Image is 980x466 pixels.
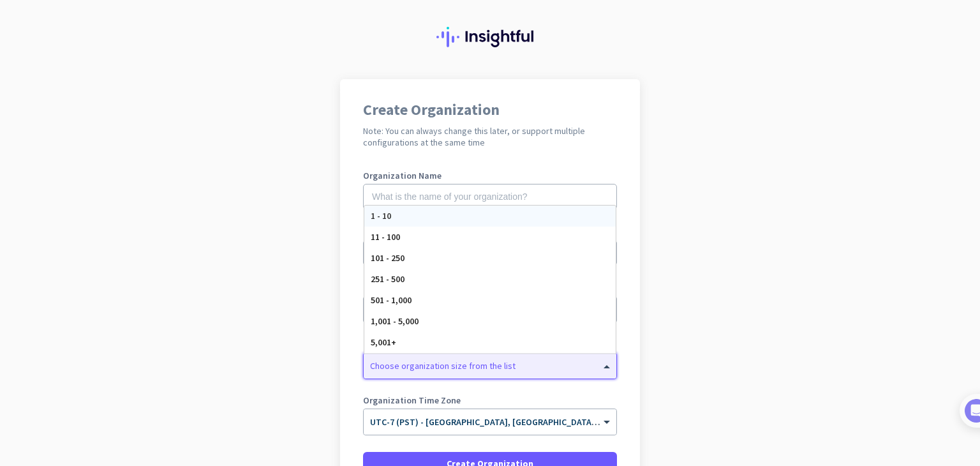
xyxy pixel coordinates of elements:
[371,315,419,327] span: 1,001 - 5,000
[363,102,617,117] h1: Create Organization
[436,27,544,47] img: Insightful
[363,340,617,349] label: Organization Size (Optional)
[371,273,405,285] span: 251 - 500
[363,125,617,148] h2: Note: You can always change this later, or support multiple configurations at the same time
[371,252,405,264] span: 101 - 250
[371,210,391,222] span: 1 - 10
[363,240,617,266] input: 201-555-0123
[363,227,617,236] label: Phone Number
[371,231,400,243] span: 11 - 100
[371,336,396,348] span: 5,001+
[363,184,617,209] input: What is the name of your organization?
[363,171,617,180] label: Organization Name
[363,396,617,405] label: Organization Time Zone
[363,283,456,292] label: Organization language
[364,206,616,353] div: Options List
[371,294,412,306] span: 501 - 1,000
